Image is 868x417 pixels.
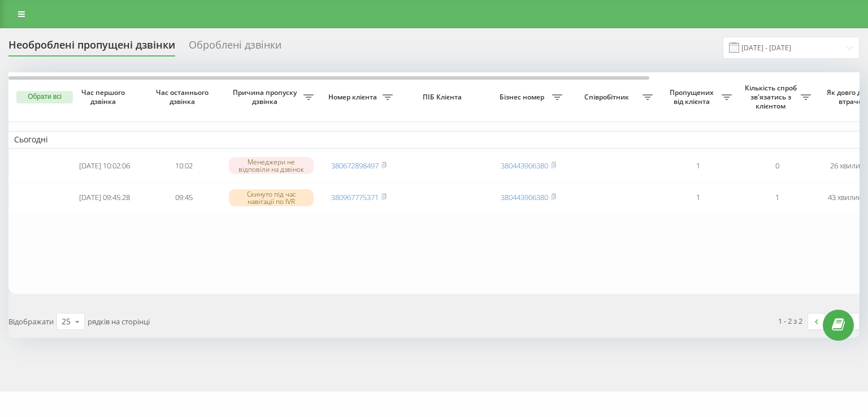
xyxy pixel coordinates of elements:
span: рядків на сторінці [88,316,150,327]
div: 25 [62,316,71,327]
a: 380443906380 [501,192,548,202]
div: 1 - 2 з 2 [778,315,802,327]
td: 1 [658,183,737,212]
button: Обрати всі [16,91,73,103]
span: Бізнес номер [494,93,552,102]
span: Номер клієнта [325,93,383,102]
a: 380967775371 [331,192,379,202]
td: [DATE] 10:02:06 [65,151,144,181]
span: Кількість спроб зв'язатись з клієнтом [743,84,801,110]
a: 380672898497 [331,160,379,171]
span: Час першого дзвінка [74,88,135,106]
td: 10:02 [144,151,223,181]
a: 380443906380 [501,160,548,171]
td: [DATE] 09:45:28 [65,183,144,212]
td: 0 [737,151,817,181]
td: 1 [737,183,817,212]
div: Скинуто під час навігації по IVR [229,189,314,206]
span: Пропущених від клієнта [664,88,722,106]
span: Співробітник [574,93,643,102]
span: Відображати [8,316,54,327]
span: Причина пропуску дзвінка [229,88,303,106]
span: ПІБ Клієнта [408,93,479,102]
span: Час останнього дзвінка [153,88,214,106]
div: Оброблені дзвінки [189,39,281,57]
td: 1 [658,151,737,181]
div: Менеджери не відповіли на дзвінок [229,157,314,174]
div: Необроблені пропущені дзвінки [8,39,175,57]
td: 09:45 [144,183,223,212]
